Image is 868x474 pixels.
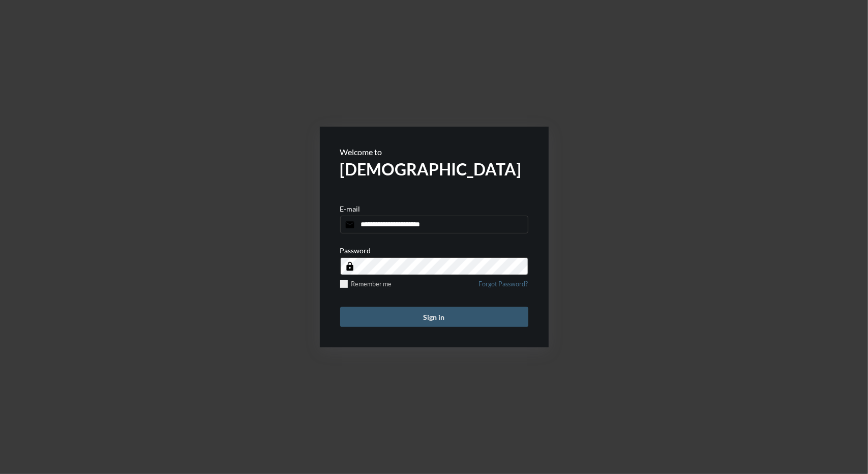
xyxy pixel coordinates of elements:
[479,280,528,294] a: Forgot Password?
[340,159,528,179] h2: [DEMOGRAPHIC_DATA]
[340,147,528,157] p: Welcome to
[340,307,528,327] button: Sign in
[340,246,371,255] p: Password
[340,280,392,288] label: Remember me
[340,204,361,213] p: E-mail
